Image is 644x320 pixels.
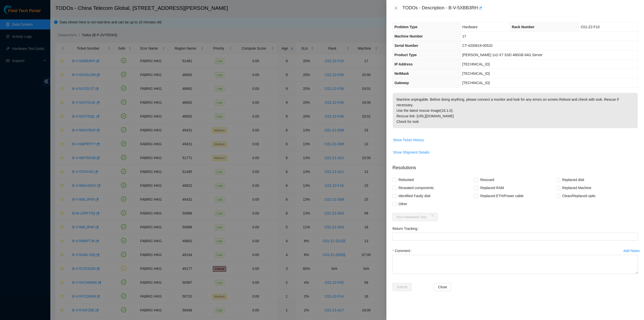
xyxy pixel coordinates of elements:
[462,25,478,29] span: Hardware
[560,192,598,200] span: Clean/Replaced optic
[394,81,409,85] span: Gateway
[462,34,466,38] span: 17
[560,176,586,184] span: Replaced disk
[462,62,490,66] span: [TECHNICAL_ID]
[462,81,490,85] span: [TECHNICAL_ID]
[392,255,638,274] textarea: Comment
[394,25,418,29] span: Problem Type
[396,192,433,200] span: Identified Faulty disk
[462,53,543,57] span: [PERSON_NAME] 1x2-X7 SSD 480GB 64G Server
[392,225,421,233] label: Return Tracking
[396,176,416,184] span: Rebooted
[394,44,418,48] span: Serial Number
[478,176,496,184] span: Rescued
[512,25,535,29] span: Rack Number
[393,150,429,155] span: Show Shipment Details
[438,284,447,290] span: Close
[394,34,423,38] span: Machine Number
[393,93,638,128] p: Machine unpingable. Before doing anything, please connect a monitor and look for any errors on sc...
[394,72,409,76] span: NetMask
[623,249,640,253] div: Add Notes
[560,184,593,192] span: Replaced Machine
[462,44,493,48] span: CT-4200619-00532
[393,148,430,156] button: Show Shipment Details
[623,247,640,255] button: Add Notes
[394,6,398,10] span: close
[394,53,417,57] span: Product Type
[392,160,638,171] p: Resolutions
[403,4,638,12] div: TODOs - Description - B-V-5XBB3RH
[392,283,412,291] button: Submit
[396,184,436,192] span: Reseated components
[478,184,506,192] span: Replaced RAM
[392,247,414,255] label: Comment
[462,72,490,76] span: [TECHNICAL_ID]
[392,233,638,241] input: Return Tracking
[478,192,526,200] span: Replaced ETH/Power cable
[394,62,413,66] span: IP Address
[392,213,438,221] button: Run Hardware Testloading
[581,25,599,29] span: C01-Z2-F10
[396,200,409,208] span: Other
[392,6,399,11] button: Close
[434,283,451,291] button: Close
[393,137,424,143] span: Show Ticket History
[393,136,424,144] button: Show Ticket History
